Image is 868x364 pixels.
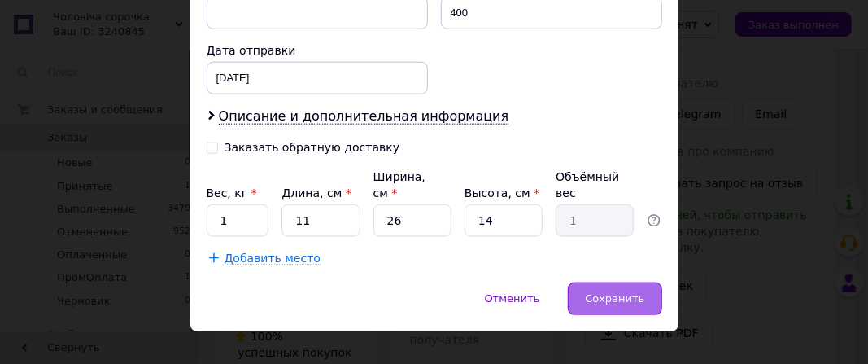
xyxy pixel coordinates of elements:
[225,141,400,155] div: Заказать обратную доставку
[281,186,351,200] label: Длина, см
[219,108,509,125] span: Описание и дополнительная информация
[556,169,634,201] div: Объёмный вес
[225,252,321,265] span: Добавить место
[207,42,428,59] div: Дата отправки
[485,292,540,305] span: Отменить
[207,186,257,200] label: Вес, кг
[585,292,644,305] span: Сохранить
[373,170,425,200] label: Ширина, см
[465,186,539,200] label: Высота, см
